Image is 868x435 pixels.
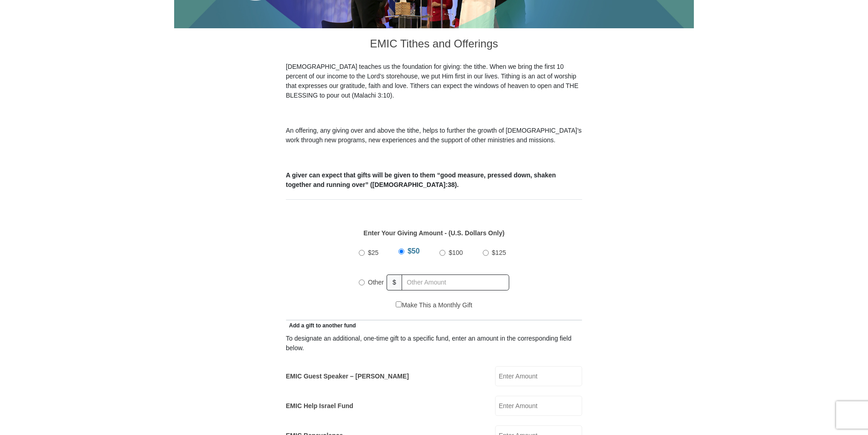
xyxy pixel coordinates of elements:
[286,62,582,100] p: [DEMOGRAPHIC_DATA] teaches us the foundation for giving: the tithe. When we bring the first 10 pe...
[368,249,378,256] span: $25
[286,126,582,145] p: An offering, any giving over and above the tithe, helps to further the growth of [DEMOGRAPHIC_DAT...
[495,366,582,386] input: Enter Amount
[286,334,582,353] div: To designate an additional, one-time gift to a specific fund, enter an amount in the correspondin...
[495,396,582,416] input: Enter Amount
[402,274,509,290] input: Other Amount
[396,300,472,310] label: Make This a Monthly Gift
[492,249,506,256] span: $125
[286,322,356,329] span: Add a gift to another fund
[286,372,409,381] label: EMIC Guest Speaker – [PERSON_NAME]
[286,171,556,188] b: A giver can expect that gifts will be given to them “good measure, pressed down, shaken together ...
[286,28,582,62] h3: EMIC Tithes and Offerings
[363,229,504,237] strong: Enter Your Giving Amount - (U.S. Dollars Only)
[286,401,353,411] label: EMIC Help Israel Fund
[449,249,463,256] span: $100
[408,247,420,255] span: $50
[368,279,384,286] span: Other
[396,301,402,307] input: Make This a Monthly Gift
[387,274,402,290] span: $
